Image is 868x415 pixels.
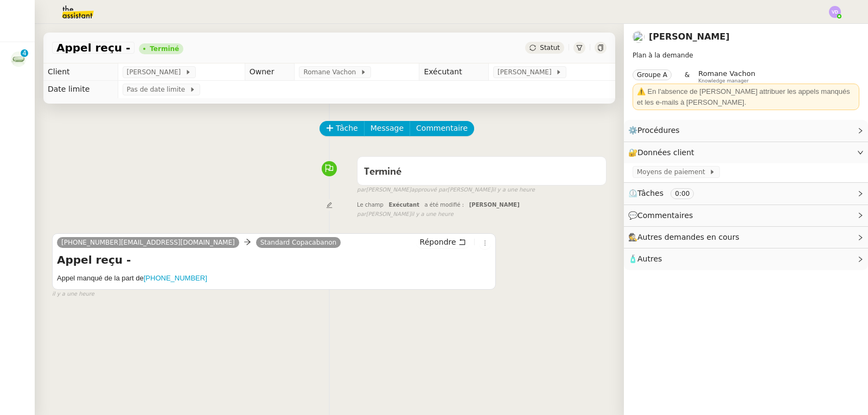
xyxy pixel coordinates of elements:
p: 4 [22,49,27,59]
span: 🕵️ [628,233,744,241]
span: Knowledge manager [698,78,749,84]
span: Romane Vachon [698,69,755,78]
div: 💬Commentaires [624,205,868,226]
a: [PERSON_NAME] [649,31,730,42]
span: Exécutant [388,202,419,208]
span: Moyens de paiement [637,167,709,177]
span: il y a une heure [52,290,94,299]
img: 7f9b6497-4ade-4d5b-ae17-2cbe23708554 [11,52,26,67]
td: Date limite [43,81,118,98]
nz-tag: 0:00 [671,188,694,199]
a: [PHONE_NUMBER] [144,274,207,282]
td: Exécutant [419,63,489,81]
div: 🧴Autres [624,248,868,270]
button: Tâche [320,121,365,136]
span: Terminé [364,167,401,177]
span: Plan à la demande [633,52,693,59]
button: Répondre [416,236,470,248]
span: Statut [540,44,560,52]
span: il y a une heure [493,186,535,195]
div: 🕵️Autres demandes en cours [624,227,868,248]
span: 💬 [628,211,698,220]
span: Commentaire [416,122,468,135]
span: approuvé par [411,186,448,195]
button: Message [364,121,410,136]
span: il y a une heure [411,210,454,219]
span: Répondre [420,237,456,247]
small: [PERSON_NAME] [PERSON_NAME] [357,186,535,195]
div: ⚙️Procédures [624,120,868,141]
span: Autres [637,254,662,263]
span: Procédures [637,126,680,135]
span: [PERSON_NAME] [127,67,185,78]
span: Données client [637,148,694,157]
span: Tâches [637,189,663,197]
div: ⏲️Tâches 0:00 [624,183,868,204]
span: par [357,186,366,195]
span: ⏲️ [628,189,703,197]
button: Commentaire [410,121,474,136]
span: 🧴 [628,254,662,263]
td: Client [43,63,118,81]
span: [PHONE_NUMBER][EMAIL_ADDRESS][DOMAIN_NAME] [61,239,235,246]
span: Tâche [336,122,358,135]
div: 🔐Données client [624,142,868,163]
small: [PERSON_NAME] [357,210,454,219]
div: Terminé [150,46,179,52]
span: a été modifié : [425,202,464,208]
span: ⚙️ [628,124,685,137]
span: Pas de date limite [127,84,189,95]
nz-tag: Groupe A [633,69,672,80]
span: & [685,69,690,84]
span: Romane Vachon [303,67,360,78]
span: Le champ [357,202,384,208]
app-user-label: Knowledge manager [698,69,755,84]
a: Standard Copacabanon [256,238,341,247]
span: Appel reçu - [56,42,130,53]
span: Autres demandes en cours [637,233,739,241]
span: [PERSON_NAME] [469,202,520,208]
td: Owner [245,63,295,81]
img: users%2FnSvcPnZyQ0RA1JfSOxSfyelNlJs1%2Favatar%2Fp1050537-640x427.jpg [633,31,644,43]
h4: Appel reçu - [57,252,491,267]
h5: Appel manqué de la part de [57,273,491,284]
div: ⚠️ En l'absence de [PERSON_NAME] attribuer les appels manqués et les e-mails à [PERSON_NAME]. [637,86,855,107]
span: Commentaires [637,211,693,220]
span: par [357,210,366,219]
img: svg [829,6,841,18]
span: Message [371,122,404,135]
span: 🔐 [628,146,699,159]
span: [PERSON_NAME] [497,67,556,78]
nz-badge-sup: 4 [21,49,28,57]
